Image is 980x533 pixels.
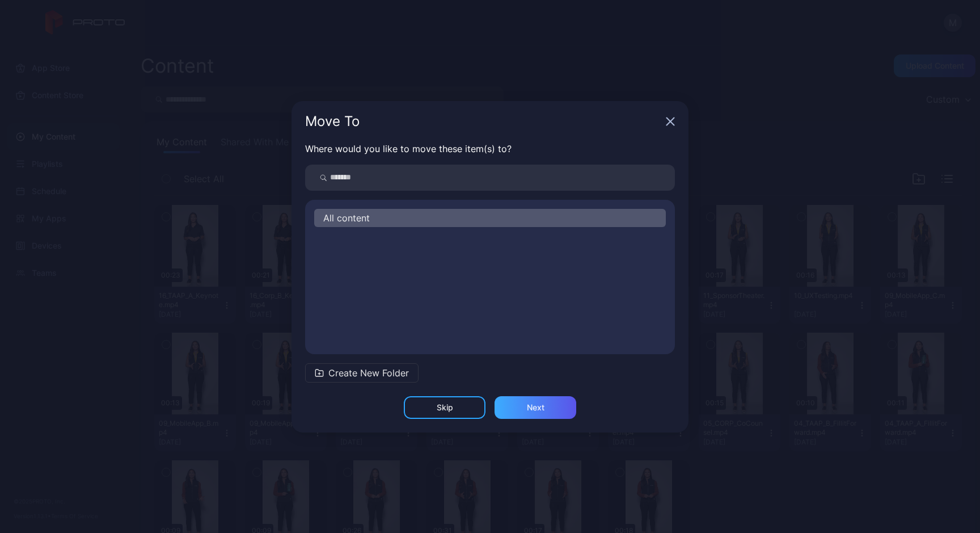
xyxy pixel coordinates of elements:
div: Skip [437,403,453,412]
span: All content [323,211,370,225]
p: Where would you like to move these item(s) to? [305,142,675,156]
button: Skip [404,396,485,419]
span: Create New Folder [328,366,409,380]
button: Create New Folder [305,363,419,383]
div: Move To [305,115,661,128]
div: Next [527,403,544,412]
button: Next [495,396,576,419]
